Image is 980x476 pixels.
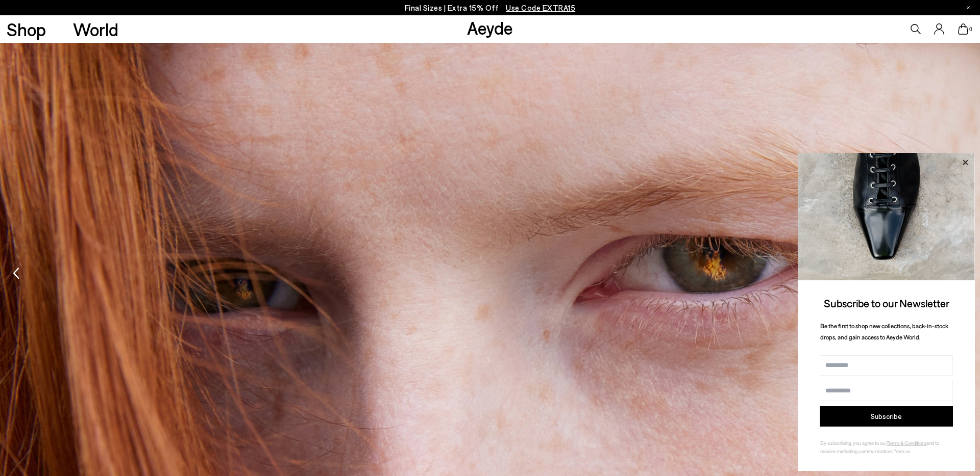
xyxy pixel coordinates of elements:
span: 0 [968,27,973,32]
span: By subscribing, you agree to our [820,440,887,446]
a: World [73,20,118,38]
span: Be the first to shop new collections, back-in-stock drops, and gain access to Aeyde World. [820,322,948,341]
a: Aeyde [467,17,513,38]
a: Terms & Conditions [887,440,926,446]
a: Shop [7,20,46,38]
button: Subscribe [820,406,953,427]
span: Subscribe to our Newsletter [824,297,949,309]
a: 0 [958,23,968,35]
span: Navigate to /collections/ss25-final-sizes [506,3,575,12]
div: Previous slide [13,262,19,287]
img: ca3f721fb6ff708a270709c41d776025.jpg [798,153,975,280]
p: Final Sizes | Extra 15% Off [405,2,576,14]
